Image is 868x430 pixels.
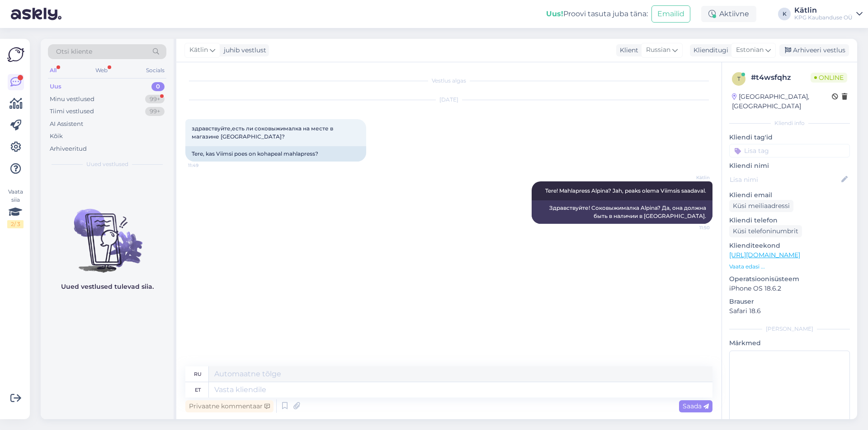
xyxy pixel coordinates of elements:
div: 99+ [145,107,165,116]
div: Vaata siia [7,188,24,228]
p: Operatsioonisüsteem [729,274,850,284]
div: 99+ [145,95,165,104]
b: Uus! [546,9,563,18]
span: Uued vestlused [86,160,128,168]
div: [DATE] [185,96,712,104]
span: Estonian [736,45,764,55]
div: Arhiveeri vestlus [779,44,849,56]
div: juhib vestlust [220,46,266,55]
span: 11:50 [676,224,710,231]
span: Saada [683,402,709,410]
input: Lisa tag [729,144,850,157]
span: Otsi kliente [56,47,92,56]
p: Kliendi nimi [729,161,850,171]
div: Tere, kas Viimsi poes on kohapeal mahlapress? [185,146,366,162]
div: AI Assistent [50,120,83,129]
div: Klienditugi [690,46,728,55]
div: Klient [616,46,638,55]
div: Vestlus algas [185,77,712,85]
p: Kliendi email [729,190,850,200]
div: Web [94,65,109,76]
div: KPG Kaubanduse OÜ [794,14,853,21]
div: Küsi telefoninumbrit [729,225,802,237]
p: iPhone OS 18.6.2 [729,284,850,293]
div: Kliendi info [729,119,850,127]
p: Kliendi tag'id [729,133,850,142]
span: Kätlin [676,174,710,181]
p: Klienditeekond [729,241,850,250]
div: Socials [144,65,166,76]
div: Tiimi vestlused [50,107,94,116]
span: Tere! Mahlapress Alpina? Jah, peaks olema Viimsis saadaval. [545,187,706,194]
div: # t4wsfqhz [751,72,811,83]
span: t [737,75,741,82]
div: All [48,65,58,76]
span: 11:49 [188,162,222,169]
div: ru [194,366,202,382]
a: [URL][DOMAIN_NAME] [729,251,800,259]
span: Russian [646,45,670,55]
p: Märkmed [729,338,850,348]
div: Proovi tasuta juba täna: [546,9,648,19]
input: Lisa nimi [730,175,840,185]
div: Uus [50,82,61,91]
p: Kliendi telefon [729,216,850,225]
p: Vaata edasi ... [729,263,850,271]
div: 0 [151,82,165,91]
div: K [778,8,791,20]
div: Kõik [50,132,63,141]
img: No chats [41,193,174,274]
span: здравствуйте,есть ли соковыжималка на месте в магазине [GEOGRAPHIC_DATA]? [192,125,335,140]
div: et [195,382,201,398]
div: Küsi meiliaadressi [729,200,793,212]
img: Askly Logo [7,46,24,63]
span: Online [811,73,847,83]
div: Arhiveeritud [50,144,87,153]
div: Kätlin [794,7,853,14]
div: 2 / 3 [7,220,24,228]
div: [PERSON_NAME] [729,325,850,333]
div: Minu vestlused [50,95,94,104]
p: Uued vestlused tulevad siia. [61,282,154,291]
p: Brauser [729,297,850,306]
div: Aktiivne [701,6,756,22]
div: Здравствуйте! Соковыжималка Alpina? Да, она должна быть в наличии в [GEOGRAPHIC_DATA]. [532,200,712,224]
div: [GEOGRAPHIC_DATA], [GEOGRAPHIC_DATA] [732,92,832,111]
p: Safari 18.6 [729,306,850,316]
a: KätlinKPG Kaubanduse OÜ [794,7,863,21]
span: Kätlin [189,45,208,55]
div: Privaatne kommentaar [185,400,274,412]
button: Emailid [651,5,690,23]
